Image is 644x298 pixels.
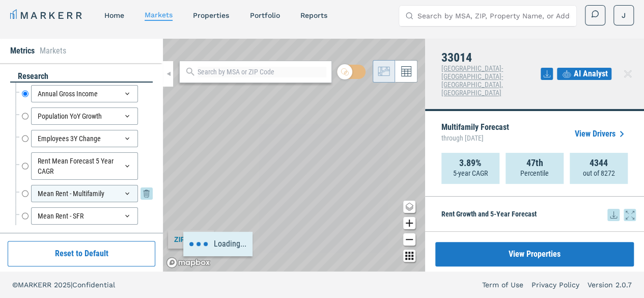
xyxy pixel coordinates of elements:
[403,233,415,246] button: Zoom out map button
[403,217,415,229] button: Zoom in map button
[441,131,509,145] span: through [DATE]
[145,11,173,19] a: markets
[441,64,503,97] span: [GEOGRAPHIC_DATA]-[GEOGRAPHIC_DATA]-[GEOGRAPHIC_DATA], [GEOGRAPHIC_DATA]
[10,8,84,22] a: MARKERR
[300,11,327,19] a: reports
[54,281,72,289] span: 2025 |
[531,280,579,290] a: Privacy Policy
[403,250,415,262] button: Other options map button
[453,168,488,178] p: 5-year CAGR
[613,5,634,25] button: J
[72,281,115,289] span: Confidential
[31,152,138,180] div: Rent Mean Forecast 5 Year CAGR
[40,45,66,57] li: Markets
[31,185,138,202] div: Mean Rent - Multifamily
[575,128,628,140] a: View Drivers
[31,107,138,125] div: Population YoY Growth
[31,207,138,225] div: Mean Rent - SFR
[198,67,326,77] input: Search by MSA or ZIP Code
[8,241,155,266] button: Reset to Default
[622,10,626,20] span: J
[526,158,543,168] strong: 47th
[18,281,54,289] span: MARKERR
[459,158,482,168] strong: 3.89%
[557,68,611,80] button: AI Analyst
[451,224,575,232] button: Show Miami-Fort Lauderdale-West Palm Beach, FL
[12,281,18,289] span: ©
[482,280,523,290] a: Term of Use
[417,6,570,26] input: Search by MSA, ZIP, Property Name, or Address
[104,11,124,19] a: home
[403,201,415,213] button: Change style map button
[441,209,636,221] h5: Rent Growth and 5-Year Forecast
[10,71,153,83] div: research
[10,45,35,57] li: Metrics
[166,257,211,268] a: Mapbox logo
[574,68,608,80] span: AI Analyst
[435,242,634,266] button: View Properties
[249,11,279,19] a: Portfolio
[183,232,253,256] div: Loading...
[441,123,509,145] p: Multifamily Forecast
[587,280,632,290] a: Version 2.0.7
[583,168,615,178] p: out of 8272
[31,130,138,147] div: Employees 3Y Change
[31,85,138,102] div: Annual Gross Income
[520,168,549,178] p: Percentile
[441,51,541,64] h4: 33014
[193,11,229,19] a: properties
[590,158,608,168] strong: 4344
